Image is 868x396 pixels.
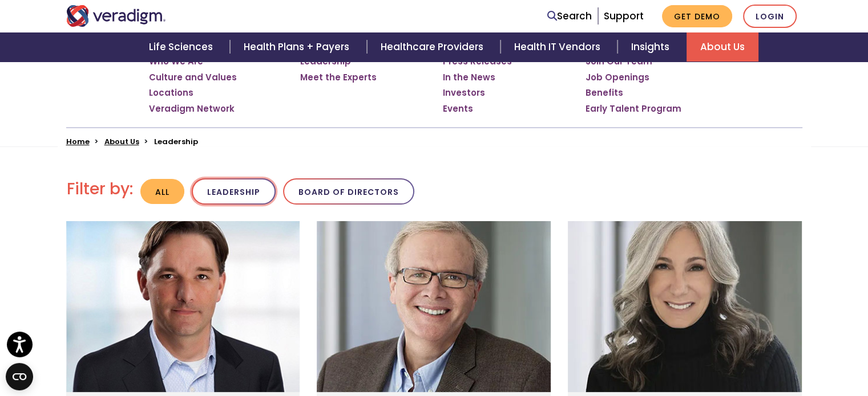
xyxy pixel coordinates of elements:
a: Meet the Experts [300,72,377,83]
a: Press Releases [443,56,512,67]
a: Job Openings [586,72,649,83]
button: Leadership [192,178,276,205]
a: Locations [149,87,193,99]
h2: Filter by: [67,179,133,199]
a: About Us [104,136,139,147]
a: Health IT Vendors [500,32,617,62]
a: Login [743,5,797,28]
a: Who We Are [149,56,203,67]
a: Investors [443,87,485,99]
a: Health Plans + Payers [230,32,366,62]
a: Healthcare Providers [367,32,500,62]
a: Events [443,103,473,115]
a: Join Our Team [586,56,652,67]
a: Benefits [586,87,623,99]
button: All [140,179,184,205]
button: Open CMP widget [6,363,33,390]
a: Veradigm Network [149,103,235,115]
a: Life Sciences [135,32,230,62]
a: Leadership [300,56,351,67]
a: Support [604,9,644,23]
a: Insights [617,32,687,62]
a: In the News [443,72,495,83]
a: Early Talent Program [586,103,681,115]
img: Veradigm logo [66,5,166,27]
a: About Us [687,32,758,62]
button: Board of Directors [283,178,414,205]
a: Home [66,136,90,147]
a: Get Demo [662,5,732,27]
a: Culture and Values [149,72,237,83]
a: Search [547,9,592,24]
